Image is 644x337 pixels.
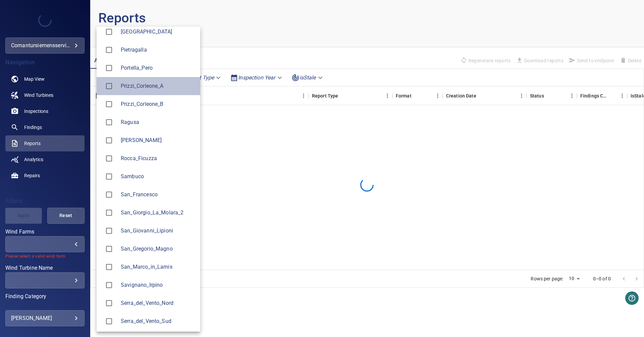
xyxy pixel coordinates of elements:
[121,136,195,144] div: Wind Farms Ricigliano
[102,206,116,220] span: San_Giorgio_La_Molara_2
[121,263,195,271] div: Wind Farms San_Marco_in_Lamis
[121,28,195,36] div: Wind Farms Palermo
[102,188,116,202] span: San_Francesco
[121,209,195,217] div: Wind Farms San_Giorgio_La_Molara_2
[121,82,195,90] span: Prizzi_Corleone_A
[102,224,116,238] span: San_Giovanni_Lipioni
[102,151,116,165] span: Rocca_Ficuzza
[121,118,195,126] div: Wind Farms Ragusa
[121,227,195,235] div: Wind Farms San_Giovanni_Lipioni
[102,79,116,93] span: Prizzi_Corleone_A
[121,28,195,36] span: [GEOGRAPHIC_DATA]
[121,64,195,72] div: Wind Farms Portella_Pero
[121,191,195,199] div: Wind Farms San_Francesco
[102,242,116,256] span: San_Gregorio_Magno
[121,46,195,54] div: Wind Farms Pietragalla
[121,317,195,325] div: Wind Farms Serra_del_Vento_Sud
[121,154,195,162] span: Rocca_Ficuzza
[121,245,195,253] div: Wind Farms San_Gregorio_Magno
[102,260,116,274] span: San_Marco_in_Lamis
[121,118,195,126] span: Ragusa
[121,281,195,289] div: Wind Farms Savignano_Irpino
[121,263,195,271] span: San_Marco_in_Lamis
[121,173,195,181] div: Wind Farms Sambuco
[102,61,116,75] span: Portella_Pero
[102,97,116,111] span: Prizzi_Corleone_B
[121,299,195,307] span: Serra_del_Vento_Nord
[121,209,195,217] span: San_Giorgio_La_Molara_2
[121,100,195,108] div: Wind Farms Prizzi_Corleone_B
[121,64,195,72] span: Portella_Pero
[121,245,195,253] span: San_Gregorio_Magno
[102,115,116,129] span: Ragusa
[121,100,195,108] span: Prizzi_Corleone_B
[102,25,116,39] span: Palermo
[121,317,195,325] span: Serra_del_Vento_Sud
[102,43,116,57] span: Pietragalla
[121,82,195,90] div: Wind Farms Prizzi_Corleone_A
[102,278,116,292] span: Savignano_Irpino
[102,296,116,310] span: Serra_del_Vento_Nord
[121,191,195,199] span: San_Francesco
[121,281,195,289] span: Savignano_Irpino
[121,136,195,144] span: [PERSON_NAME]
[121,299,195,307] div: Wind Farms Serra_del_Vento_Nord
[102,133,116,147] span: Ricigliano
[121,46,195,54] span: Pietragalla
[102,170,116,184] span: Sambuco
[102,314,116,328] span: Serra_del_Vento_Sud
[121,173,195,181] span: Sambuco
[121,154,195,162] div: Wind Farms Rocca_Ficuzza
[121,227,195,235] span: San_Giovanni_Lipioni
